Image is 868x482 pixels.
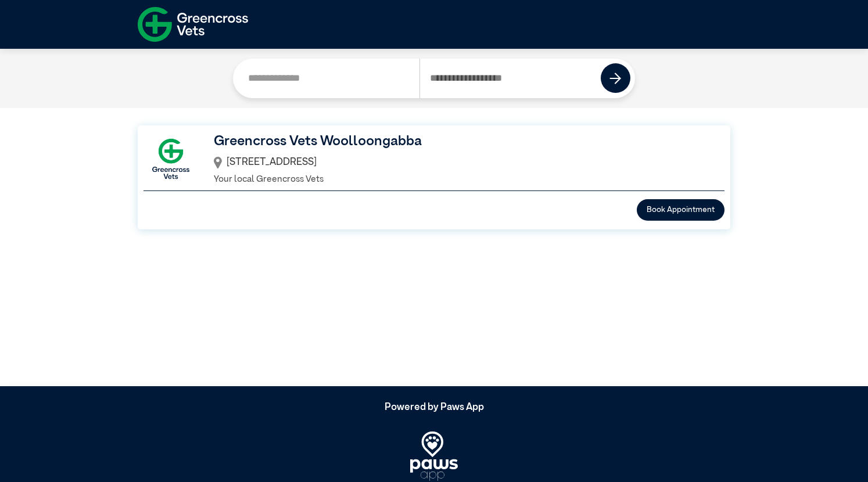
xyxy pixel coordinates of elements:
[238,59,419,98] input: Search by Clinic Name
[138,3,248,46] img: f-logo
[609,73,621,84] img: icon-right
[637,199,724,221] button: Book Appointment
[419,59,601,98] input: Search by Postcode
[144,132,198,186] img: GX-Square.png
[214,152,709,173] div: [STREET_ADDRESS]
[138,402,730,413] h5: Powered by Paws App
[410,431,458,481] img: PawsApp
[214,173,709,186] p: Your local Greencross Vets
[214,131,709,152] h3: Greencross Vets Woolloongabba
